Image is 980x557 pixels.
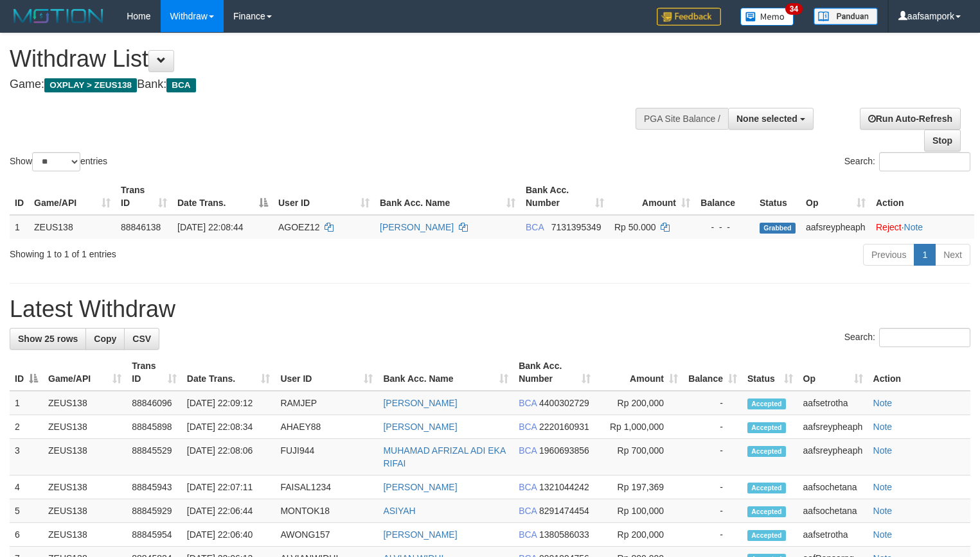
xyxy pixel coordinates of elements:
td: aafsochetana [798,499,868,523]
td: 88845529 [127,439,182,476]
h1: Withdraw List [10,46,641,72]
a: Previous [863,244,914,266]
span: Accepted [747,446,786,457]
img: MOTION_logo.png [10,6,107,26]
td: Rp 100,000 [596,499,683,523]
span: Grabbed [760,223,796,234]
input: Search: [879,152,970,171]
span: Copy [94,334,116,344]
th: Amount: activate to sort column ascending [609,178,695,215]
th: ID [10,178,29,215]
a: Note [873,529,893,540]
a: Stop [924,130,961,151]
td: aafsetrotha [798,391,868,415]
a: Run Auto-Refresh [860,108,961,130]
td: [DATE] 22:08:06 [182,439,276,476]
th: Bank Acc. Number: activate to sort column ascending [513,354,596,391]
td: AHAEY88 [275,415,378,439]
th: Date Trans.: activate to sort column descending [172,178,273,215]
td: - [683,523,742,547]
td: FAISAL1234 [275,476,378,499]
a: Note [873,398,893,408]
span: Accepted [747,506,786,517]
div: PGA Site Balance / [636,108,728,130]
span: Rp 50.000 [614,222,656,232]
td: 1 [10,391,43,415]
th: Balance [695,178,754,215]
td: - [683,476,742,499]
span: Copy 2220160931 to clipboard [539,422,589,432]
td: 3 [10,439,43,476]
td: Rp 700,000 [596,439,683,476]
input: Search: [879,328,970,347]
span: 34 [785,3,803,15]
td: RAMJEP [275,391,378,415]
td: ZEUS138 [43,476,127,499]
a: 1 [914,244,936,266]
td: FUJI944 [275,439,378,476]
th: Bank Acc. Name: activate to sort column ascending [378,354,513,391]
th: User ID: activate to sort column ascending [275,354,378,391]
span: CSV [132,334,151,344]
h4: Game: Bank: [10,78,641,91]
a: Note [904,222,923,232]
a: Note [873,422,893,432]
td: Rp 1,000,000 [596,415,683,439]
th: Action [868,354,970,391]
span: Copy 1960693856 to clipboard [539,445,589,456]
span: Copy 1321044242 to clipboard [539,482,589,492]
h1: Latest Withdraw [10,296,970,322]
th: Trans ID: activate to sort column ascending [127,354,182,391]
td: 88846096 [127,391,182,415]
a: [PERSON_NAME] [383,398,457,408]
div: - - - [700,221,749,234]
a: [PERSON_NAME] [383,482,457,492]
span: Show 25 rows [18,334,78,344]
span: Accepted [747,530,786,541]
td: 88845954 [127,523,182,547]
span: [DATE] 22:08:44 [177,222,243,232]
td: ZEUS138 [43,439,127,476]
span: BCA [519,422,537,432]
th: Bank Acc. Number: activate to sort column ascending [521,178,609,215]
a: CSV [124,328,159,350]
td: Rp 200,000 [596,391,683,415]
th: Game/API: activate to sort column ascending [43,354,127,391]
td: - [683,391,742,415]
td: ZEUS138 [29,215,116,239]
span: BCA [519,398,537,408]
th: Date Trans.: activate to sort column ascending [182,354,276,391]
a: ASIYAH [383,506,415,516]
td: 4 [10,476,43,499]
th: Action [871,178,974,215]
th: ID: activate to sort column descending [10,354,43,391]
span: Copy 4400302729 to clipboard [539,398,589,408]
a: [PERSON_NAME] [383,422,457,432]
a: Note [873,506,893,516]
td: 88845943 [127,476,182,499]
td: AWONG157 [275,523,378,547]
span: Accepted [747,483,786,493]
td: aafsreypheaph [798,439,868,476]
span: BCA [519,482,537,492]
th: Trans ID: activate to sort column ascending [116,178,172,215]
td: [DATE] 22:06:40 [182,523,276,547]
td: ZEUS138 [43,523,127,547]
td: ZEUS138 [43,415,127,439]
td: 6 [10,523,43,547]
a: Copy [85,328,125,350]
td: aafsochetana [798,476,868,499]
th: Status [754,178,801,215]
a: [PERSON_NAME] [380,222,454,232]
td: · [871,215,974,239]
td: aafsreypheaph [801,215,871,239]
td: Rp 200,000 [596,523,683,547]
a: Note [873,482,893,492]
a: MUHAMAD AFRIZAL ADI EKA RIFAI [383,445,505,468]
a: Next [935,244,970,266]
td: ZEUS138 [43,499,127,523]
th: Status: activate to sort column ascending [742,354,798,391]
td: 2 [10,415,43,439]
span: Copy 8291474454 to clipboard [539,506,589,516]
td: 5 [10,499,43,523]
